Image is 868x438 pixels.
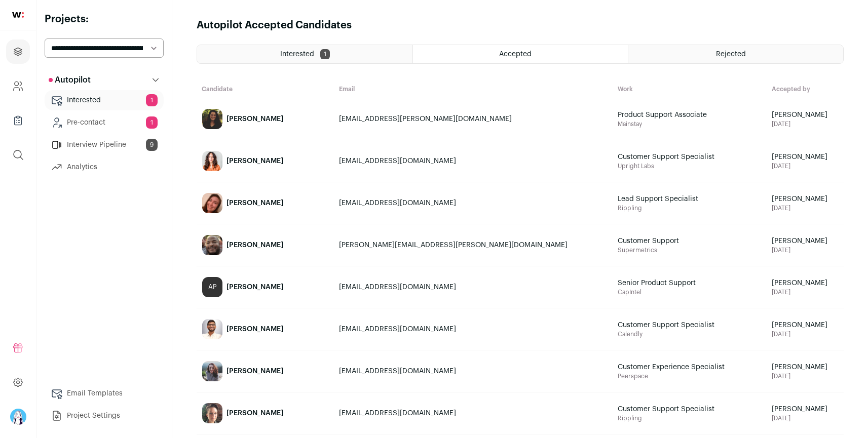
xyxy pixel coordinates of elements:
a: AP [PERSON_NAME] [197,267,333,307]
span: Interested [280,51,314,58]
div: [PERSON_NAME] [227,114,283,124]
span: Accepted [499,51,532,58]
span: Customer Support Specialist [618,404,739,414]
p: Autopilot [49,74,91,86]
span: Senior Product Support [618,278,739,288]
div: [PERSON_NAME] [227,198,283,208]
th: Work [613,80,767,98]
span: Lead Support Specialist [618,194,739,204]
img: 6e6d6fb452a1c3c937b24ebe94adbff4f4f9b084afe4a910c856d3cfa040356e.jpg [202,361,222,381]
a: [PERSON_NAME] [197,141,333,181]
a: [PERSON_NAME] [197,225,333,265]
th: Accepted by [767,80,844,98]
span: [DATE] [772,330,839,338]
div: [EMAIL_ADDRESS][DOMAIN_NAME] [339,156,608,166]
span: [PERSON_NAME] [772,320,839,330]
th: Candidate [197,80,334,98]
span: Mainstay [618,120,762,128]
span: Supermetrics [618,246,762,254]
div: [PERSON_NAME] [227,282,283,292]
a: Company Lists [6,108,30,133]
span: 1 [146,116,158,129]
span: [PERSON_NAME] [772,110,839,120]
a: Company and ATS Settings [6,74,30,98]
span: Peerspace [618,372,762,380]
a: Rejected [628,45,843,63]
span: [PERSON_NAME] [772,404,839,414]
div: [EMAIL_ADDRESS][DOMAIN_NAME] [339,408,608,418]
div: [EMAIL_ADDRESS][DOMAIN_NAME] [339,366,608,376]
div: AP [202,277,222,297]
a: [PERSON_NAME] [197,393,333,433]
span: 1 [146,94,158,106]
a: Interested1 [45,90,164,110]
div: [PERSON_NAME] [227,324,283,334]
span: Calendly [618,330,762,338]
a: Interview Pipeline9 [45,135,164,155]
div: [EMAIL_ADDRESS][DOMAIN_NAME] [339,282,608,292]
span: Customer Support Specialist [618,152,739,162]
span: [PERSON_NAME] [772,236,839,246]
div: [PERSON_NAME] [227,156,283,166]
span: [DATE] [772,162,839,170]
a: [PERSON_NAME] [197,183,333,223]
img: 0200d1137d65ce10556a52c0598ce5c8bc22830980ddcd79dd6a9cd8c75608d6.jpg [202,403,222,423]
span: [DATE] [772,414,839,422]
th: Email [334,80,613,98]
span: [PERSON_NAME] [772,152,839,162]
h1: Autopilot Accepted Candidates [197,18,352,32]
div: [PERSON_NAME] [227,240,283,250]
span: 9 [146,139,158,151]
img: 27d6f875c37ea136653464ae885385cc9df26fe0e736d666bf72366c823e6204 [202,109,222,129]
a: [PERSON_NAME] [197,99,333,139]
span: Upright Labs [618,162,762,170]
span: Rippling [618,414,762,422]
span: [PERSON_NAME] [772,362,839,372]
img: 17519023-medium_jpg [10,409,26,425]
span: [DATE] [772,246,839,254]
div: [EMAIL_ADDRESS][DOMAIN_NAME] [339,324,608,334]
span: Product Support Associate [618,110,739,120]
span: [DATE] [772,288,839,296]
span: Customer Support Specialist [618,320,739,330]
span: Rippling [618,204,762,212]
div: [EMAIL_ADDRESS][DOMAIN_NAME] [339,198,608,208]
a: Pre-contact1 [45,112,164,133]
a: Interested 1 [197,45,412,63]
span: Customer Experience Specialist [618,362,739,372]
img: 0206781eeebe0a3e9f71d197a84c884acee480588e7b911e64a41b86074d5507.jpg [202,193,222,213]
span: [PERSON_NAME] [772,194,839,204]
span: [DATE] [772,372,839,380]
a: Projects [6,39,30,64]
span: [PERSON_NAME] [772,278,839,288]
span: Customer Support [618,236,739,246]
a: Analytics [45,157,164,177]
a: Email Templates [45,383,164,404]
div: [PERSON_NAME] [227,408,283,418]
img: c495af513abda97b5c580c6420a9d055c3525298c8bb94d3acf88d436350e79a.jpg [202,235,222,255]
span: [DATE] [772,120,839,128]
img: wellfound-shorthand-0d5821cbd27db2630d0214b213865d53afaa358527fdda9d0ea32b1df1b89c2c.svg [12,12,24,18]
span: CapIntel [618,288,762,296]
h2: Projects: [45,12,164,26]
div: [PERSON_NAME][EMAIL_ADDRESS][PERSON_NAME][DOMAIN_NAME] [339,240,608,250]
img: 6fc96e2407f0337a62abd900149aefa7dcafe44f3df42497322b1bd114d6eb4e.jpg [202,319,222,339]
span: [DATE] [772,204,839,212]
a: Project Settings [45,406,164,426]
img: a41eddab8b7b16f028558c1274c73c0d79b6f1ca4755970f138a41b1587701e1 [202,151,222,171]
a: [PERSON_NAME] [197,351,333,391]
div: [PERSON_NAME] [227,366,283,376]
span: 1 [320,49,330,59]
a: [PERSON_NAME] [197,309,333,349]
button: Autopilot [45,70,164,90]
div: [EMAIL_ADDRESS][PERSON_NAME][DOMAIN_NAME] [339,114,608,124]
button: Open dropdown [10,409,26,425]
span: Rejected [716,51,746,58]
